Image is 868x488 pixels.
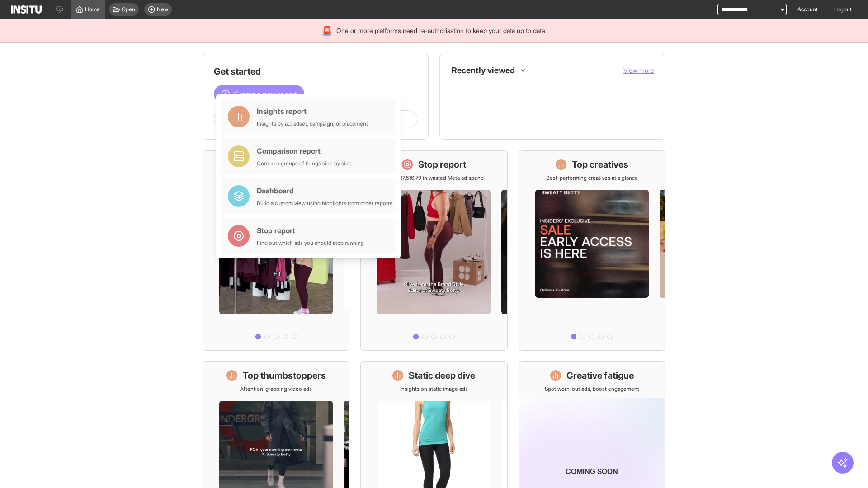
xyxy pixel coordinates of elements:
div: Insights report [257,106,368,117]
h1: Get started [214,65,417,78]
div: Insights by ad, adset, campaign, or placement [257,120,368,127]
h1: Stop report [418,158,466,171]
div: Dashboard [257,185,392,196]
span: Create a new report [234,89,297,99]
button: View more [623,66,654,75]
h1: Top thumbstoppers [243,369,326,382]
div: Build a custom view using highlights from other reports [257,200,392,207]
span: Home [85,6,100,13]
div: Stop report [257,225,364,236]
h1: Top creatives [572,158,628,171]
button: Create a new report [214,85,304,103]
img: Logo [11,5,42,14]
div: Comparison report [257,145,352,156]
p: Best-performing creatives at a glance [546,174,638,182]
a: Stop reportSave £17,516.79 in wasted Meta ad spend [360,150,507,351]
p: Attention-grabbing video ads [240,385,312,393]
p: Save £17,516.79 in wasted Meta ad spend [384,174,484,182]
div: Find out which ads you should stop running [257,239,364,247]
span: View more [623,66,654,74]
h1: Static deep dive [409,369,475,382]
div: Compare groups of things side by side [257,160,352,167]
p: Insights on static image ads [400,385,468,393]
div: 🚨 [321,24,333,37]
a: What's live nowSee all active ads instantly [203,150,349,351]
span: One or more platforms need re-authorisation to keep your data up to date. [336,26,547,35]
span: New [157,6,168,13]
span: Open [122,6,135,13]
a: Top creativesBest-performing creatives at a glance [519,150,665,351]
